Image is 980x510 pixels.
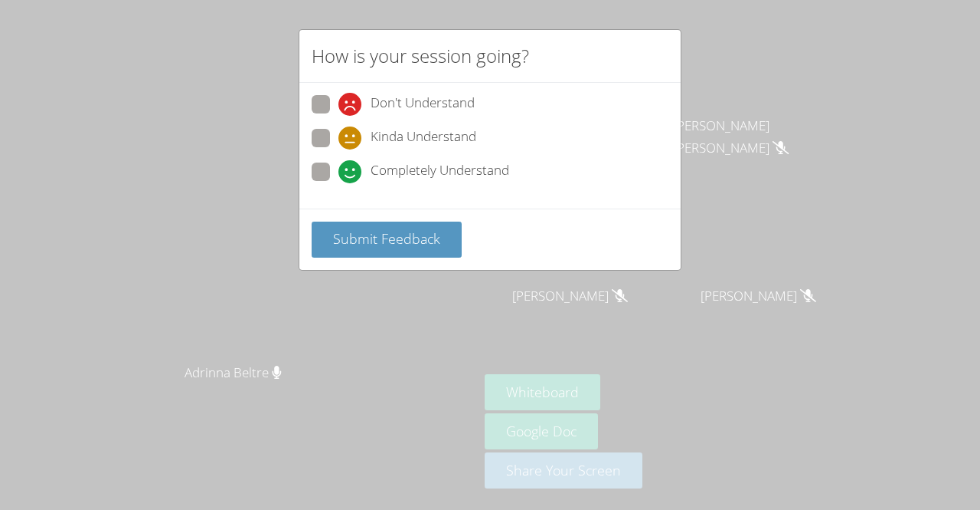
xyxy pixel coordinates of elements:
[312,42,529,70] h2: How is your session going?
[371,160,509,183] span: Completely Understand
[333,229,440,248] span: Submit Feedback
[312,222,462,258] button: Submit Feedback
[371,93,475,116] span: Don't Understand
[371,127,476,150] span: Kinda Understand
